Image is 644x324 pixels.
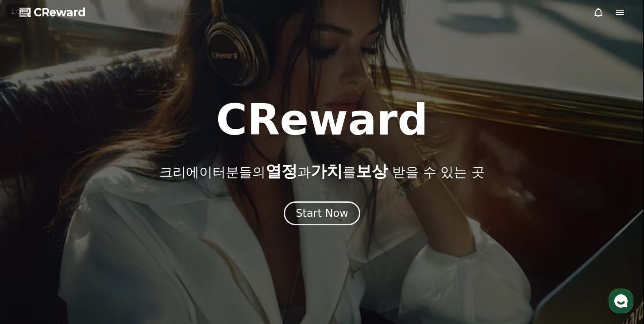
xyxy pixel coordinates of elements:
[311,162,343,180] span: 가치
[159,162,484,180] p: 크리에이터분들의 과 를 받을 수 있는 곳
[34,5,86,19] span: CReward
[296,206,348,220] div: Start Now
[266,162,297,180] span: 열정
[19,5,86,19] a: CReward
[284,210,360,219] a: Start Now
[284,201,360,225] button: Start Now
[216,99,428,141] h1: CReward
[356,162,388,180] span: 보상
